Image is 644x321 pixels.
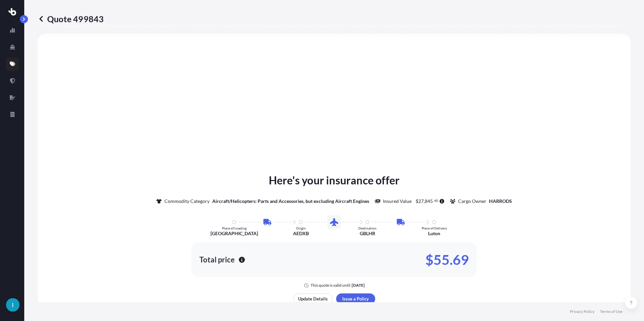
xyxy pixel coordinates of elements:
[489,198,512,205] p: HARRODS
[222,226,247,230] p: Place of Loading
[425,199,433,204] span: 845
[342,295,369,302] p: Issue a Policy
[418,199,424,204] span: 27
[199,256,235,263] p: Total price
[352,283,365,288] p: [DATE]
[433,200,434,202] span: .
[211,230,258,237] p: [GEOGRAPHIC_DATA]
[424,199,425,204] span: ,
[416,199,418,204] span: $
[293,293,333,304] button: Update Details
[164,198,210,205] p: Commodity Category
[570,309,594,314] a: Privacy Policy
[298,295,328,302] p: Update Details
[212,198,369,205] p: Aircraft/Helicopters: Parts and Accessories, but excluding Aircraft Engines
[422,226,447,230] p: Place of Delivery
[383,198,412,205] p: Insured Value
[425,254,469,265] p: $55.69
[296,226,306,230] p: Origin
[38,13,104,24] p: Quote 499843
[434,200,438,202] span: 40
[458,198,486,205] p: Cargo Owner
[360,230,375,237] p: GBLHR
[311,283,350,288] p: This quote is valid until
[600,309,622,314] a: Terms of Use
[293,230,309,237] p: AEDXB
[12,301,14,308] span: I
[269,172,399,188] p: Here's your insurance offer
[428,230,440,237] p: Luton
[336,293,375,304] button: Issue a Policy
[358,226,377,230] p: Destination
